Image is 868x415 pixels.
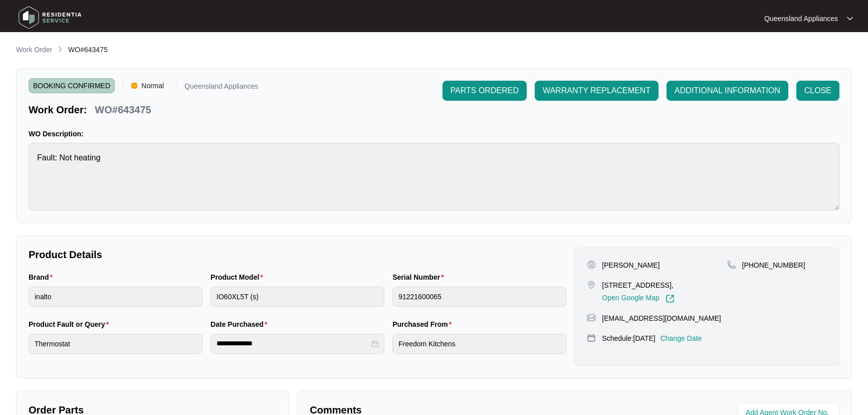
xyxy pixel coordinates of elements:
[443,81,527,101] button: PARTS ORDERED
[29,287,202,307] input: Brand
[804,85,831,97] span: CLOSE
[587,280,596,289] img: map-pin
[727,260,736,269] img: map-pin
[602,333,655,343] p: Schedule: [DATE]
[29,248,566,262] p: Product Details
[68,46,108,54] span: WO#643475
[29,129,839,139] p: WO Description:
[796,81,839,101] button: CLOSE
[210,272,267,282] label: Product Model
[56,45,64,53] img: chevron-right
[602,313,721,323] p: [EMAIL_ADDRESS][DOMAIN_NAME]
[29,103,87,117] p: Work Order:
[392,334,566,354] input: Purchased From
[587,313,596,322] img: map-pin
[392,272,448,282] label: Serial Number
[29,319,113,329] label: Product Fault or Query
[137,78,168,93] span: Normal
[661,333,702,343] p: Change Date
[210,287,384,307] input: Product Model
[15,3,85,33] img: residentia service logo
[210,319,271,329] label: Date Purchased
[29,78,115,93] span: BOOKING CONFIRMED
[666,294,675,303] img: Link-External
[95,103,151,117] p: WO#643475
[675,85,780,97] span: ADDITIONAL INFORMATION
[14,45,54,56] a: Work Order
[847,16,853,21] img: dropdown arrow
[451,85,519,97] span: PARTS ORDERED
[602,294,674,303] a: Open Google Map
[602,280,674,290] p: [STREET_ADDRESS],
[602,260,660,270] p: [PERSON_NAME]
[543,85,650,97] span: WARRANTY REPLACEMENT
[587,260,596,269] img: user-pin
[184,83,258,93] p: Queensland Appliances
[29,272,57,282] label: Brand
[216,338,369,349] input: Date Purchased
[742,260,805,270] p: [PHONE_NUMBER]
[587,333,596,342] img: map-pin
[131,83,137,89] img: Vercel Logo
[29,143,839,211] textarea: Fault: Not heating
[16,45,52,55] p: Work Order
[392,287,566,307] input: Serial Number
[667,81,788,101] button: ADDITIONAL INFORMATION
[535,81,659,101] button: WARRANTY REPLACEMENT
[29,334,202,354] input: Product Fault or Query
[764,14,838,24] p: Queensland Appliances
[392,319,456,329] label: Purchased From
